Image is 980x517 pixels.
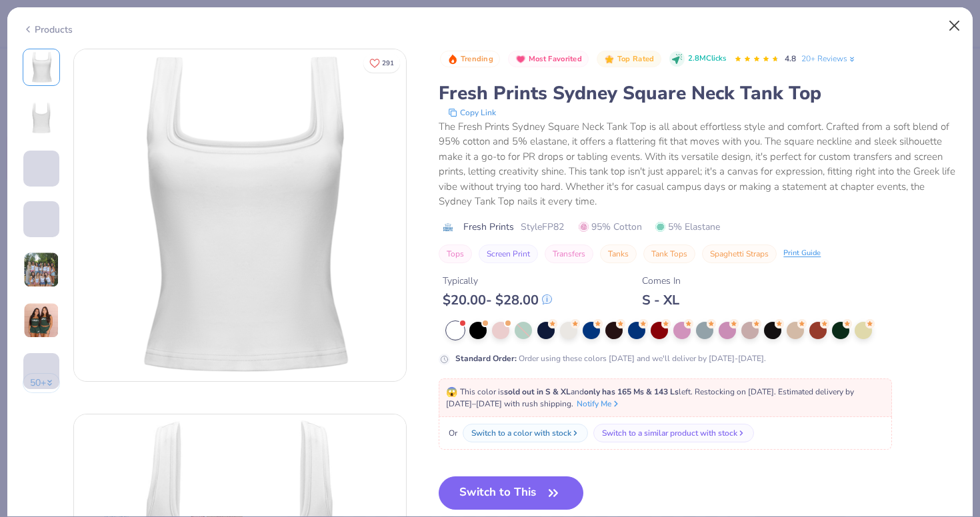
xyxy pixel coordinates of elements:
span: 5% Elastane [655,220,720,234]
strong: Standard Order : [455,353,517,364]
div: Products [23,23,73,37]
span: Fresh Prints [463,220,514,234]
div: Fresh Prints Sydney Square Neck Tank Top [439,81,957,106]
strong: sold out in S & XL [504,386,571,397]
img: Front [25,51,57,83]
div: Order using these colors [DATE] and we'll deliver by [DATE]-[DATE]. [455,352,766,364]
img: User generated content [23,302,59,338]
span: Trending [461,55,493,63]
span: Most Favorited [529,55,582,63]
div: S - XL [642,292,681,308]
button: Spaghetti Straps [702,245,777,263]
span: Style FP82 [521,220,564,234]
span: 291 [382,60,394,67]
button: Switch to a color with stock [463,424,588,442]
div: Print Guide [783,248,821,259]
button: Badge Button [440,51,500,68]
button: copy to clipboard [444,106,500,119]
img: User generated content [23,252,59,288]
img: User generated content [23,187,25,223]
div: Comes In [642,274,681,288]
button: Notify Me [577,398,621,410]
button: Tops [439,245,472,263]
strong: only has 165 Ms & 143 Ls [584,386,679,397]
div: Switch to a similar product with stock [602,427,737,439]
a: 20+ Reviews [801,53,857,65]
img: Trending sort [447,54,458,65]
div: The Fresh Prints Sydney Square Neck Tank Top is all about effortless style and comfort. Crafted f... [439,119,957,209]
button: Tanks [600,245,637,263]
img: Top Rated sort [604,54,615,65]
img: Most Favorited sort [515,54,526,65]
button: 50+ [23,373,61,393]
img: Front [74,49,406,381]
div: $ 20.00 - $ 28.00 [443,292,552,308]
span: 2.8M Clicks [688,53,726,65]
button: Screen Print [479,245,538,263]
div: Typically [443,274,552,288]
span: Or [446,427,457,439]
div: Switch to a color with stock [471,427,571,439]
button: Tank Tops [643,245,695,263]
span: Top Rated [617,55,655,63]
span: This color is and left. Restocking on [DATE]. Estimated delivery by [DATE]–[DATE] with rush shipp... [446,386,854,409]
img: User generated content [23,237,25,273]
img: User generated content [23,389,25,425]
button: Badge Button [597,51,661,68]
button: Like [363,53,400,73]
img: brand logo [439,222,457,233]
span: 😱 [446,386,457,398]
button: Transfers [545,245,593,263]
button: Switch to a similar product with stock [593,424,754,442]
button: Badge Button [508,51,589,68]
button: Close [942,13,967,39]
div: 4.8 Stars [734,49,779,70]
img: Back [25,102,57,134]
span: 95% Cotton [579,220,642,234]
span: 4.8 [785,53,796,64]
button: Switch to This [439,476,583,510]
